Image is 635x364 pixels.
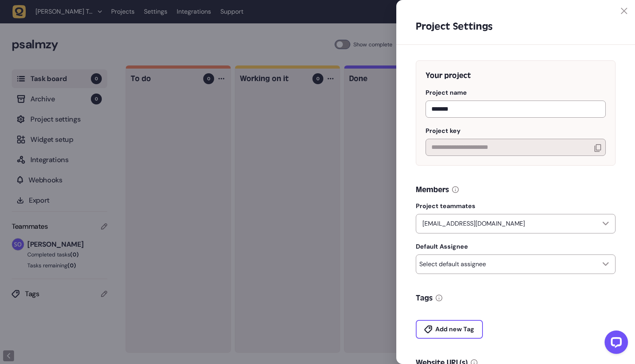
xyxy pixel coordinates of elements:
[419,260,486,268] p: Select default assignee
[416,20,615,33] h3: Project Settings
[426,127,461,135] span: Project key
[419,219,528,228] p: [EMAIL_ADDRESS][DOMAIN_NAME]
[416,184,449,195] h5: Members
[426,89,606,97] label: Project name
[416,243,615,251] label: Default Assignee
[598,327,631,360] iframe: LiveChat chat widget
[416,293,433,304] h5: Tags
[416,320,483,339] button: Add new Tag
[435,326,474,332] span: Add new Tag
[426,70,606,81] h4: Your project
[416,202,615,210] label: Project teammates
